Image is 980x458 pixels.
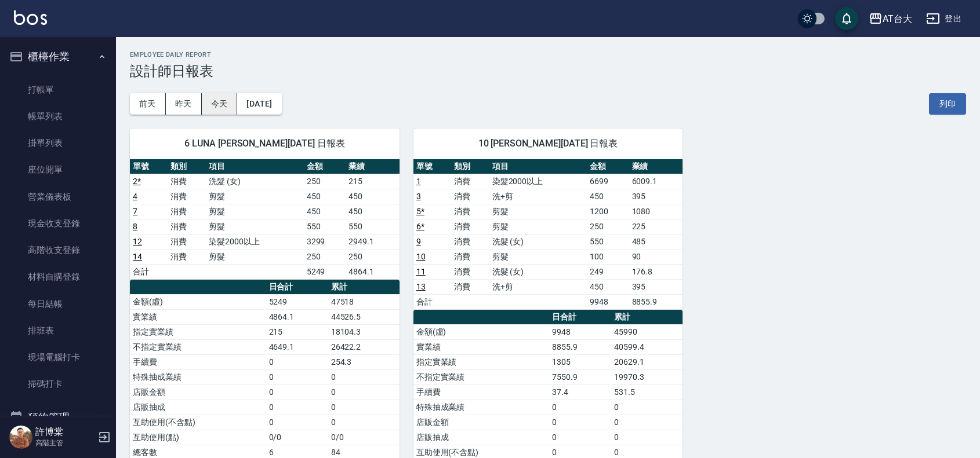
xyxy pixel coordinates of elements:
button: 前天 [130,93,166,115]
td: 互助使用(點) [130,430,266,445]
td: 0 [549,400,611,415]
td: 215 [346,174,400,189]
button: 昨天 [166,93,202,115]
td: 7550.9 [549,369,611,384]
a: 1 [416,177,421,186]
td: 0 [328,384,400,400]
th: 單號 [130,159,168,174]
td: 0 [611,400,683,415]
h5: 許博棠 [35,426,95,438]
td: 0/0 [328,430,400,445]
h3: 設計師日報表 [130,63,966,79]
td: 90 [629,249,683,264]
td: 550 [587,234,629,249]
button: AT台大 [864,7,917,31]
td: 剪髮 [489,219,587,234]
td: 44526.5 [328,309,400,324]
td: 1080 [629,204,683,219]
td: 0 [266,415,328,430]
button: 今天 [202,93,238,115]
td: 485 [629,234,683,249]
td: 249 [587,264,629,279]
td: 實業績 [130,309,266,324]
td: 0 [549,415,611,430]
a: 14 [133,252,142,261]
td: 洗+剪 [489,189,587,204]
table: a dense table [413,159,683,310]
h2: Employee Daily Report [130,51,966,58]
td: 金額(虛) [413,324,550,339]
td: 250 [304,174,346,189]
span: 10 [PERSON_NAME][DATE] 日報表 [427,138,669,149]
button: 預約管理 [5,402,111,433]
a: 7 [133,207,137,216]
td: 1305 [549,354,611,369]
td: 剪髮 [489,249,587,264]
td: 225 [629,219,683,234]
a: 掛單列表 [5,130,111,156]
td: 8855.9 [549,339,611,354]
a: 掃碼打卡 [5,371,111,397]
td: 26422.2 [328,339,400,354]
td: 18104.3 [328,324,400,339]
td: 550 [346,219,400,234]
td: 手續費 [413,384,550,400]
td: 消費 [451,279,489,294]
a: 高階收支登錄 [5,237,111,263]
td: 剪髮 [206,204,304,219]
td: 染髮2000以上 [206,234,304,249]
a: 排班表 [5,317,111,344]
a: 每日結帳 [5,291,111,317]
td: 消費 [168,204,205,219]
a: 打帳單 [5,76,111,103]
th: 日合計 [549,310,611,325]
td: 5249 [266,294,328,309]
td: 4864.1 [266,309,328,324]
td: 40599.4 [611,339,683,354]
td: 0 [266,354,328,369]
table: a dense table [130,159,400,280]
p: 高階主管 [35,438,95,448]
td: 4649.1 [266,339,328,354]
td: 6009.1 [629,174,683,189]
td: 100 [587,249,629,264]
img: Person [9,426,32,449]
a: 現場電腦打卡 [5,344,111,371]
td: 消費 [451,174,489,189]
td: 不指定實業績 [130,339,266,354]
td: 9948 [587,294,629,309]
td: 剪髮 [489,204,587,219]
td: 消費 [168,249,205,264]
td: 消費 [451,249,489,264]
td: 45990 [611,324,683,339]
button: 櫃檯作業 [5,42,111,72]
td: 450 [346,204,400,219]
td: 1200 [587,204,629,219]
td: 剪髮 [206,189,304,204]
td: 6699 [587,174,629,189]
a: 帳單列表 [5,103,111,130]
td: 0 [266,369,328,384]
a: 13 [416,282,426,291]
th: 累計 [328,280,400,295]
th: 項目 [489,159,587,174]
button: 列印 [929,93,966,115]
td: 店販金額 [130,384,266,400]
th: 單號 [413,159,451,174]
td: 47518 [328,294,400,309]
td: 9948 [549,324,611,339]
td: 4864.1 [346,264,400,279]
td: 0 [328,415,400,430]
td: 450 [304,189,346,204]
td: 531.5 [611,384,683,400]
td: 450 [304,204,346,219]
td: 指定實業績 [413,354,550,369]
td: 店販金額 [413,415,550,430]
a: 11 [416,267,426,276]
td: 5249 [304,264,346,279]
td: 特殊抽成業績 [130,369,266,384]
td: 消費 [451,204,489,219]
td: 20629.1 [611,354,683,369]
td: 店販抽成 [130,400,266,415]
td: 0 [328,369,400,384]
